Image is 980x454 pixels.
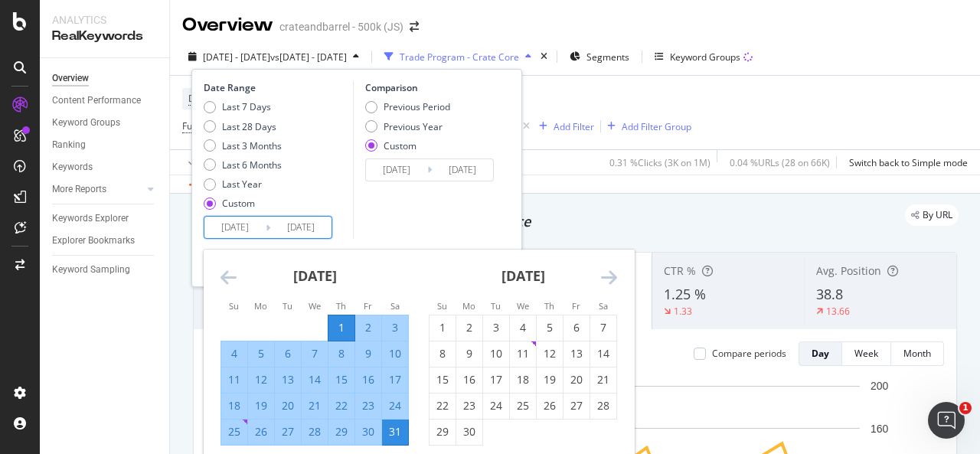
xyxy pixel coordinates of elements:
[382,346,408,361] div: 10
[382,315,409,341] td: Selected. Saturday, May 3, 2025
[437,300,447,312] small: Su
[220,268,237,287] div: Move backward to switch to the previous month.
[601,117,691,136] button: Add Filter Group
[664,285,706,303] span: 1.25 %
[203,51,270,64] span: [DATE] - [DATE]
[590,367,617,393] td: Choose Saturday, June 21, 2025 as your check-in date. It’s available.
[222,197,255,210] div: Custom
[52,70,89,87] div: Overview
[510,398,536,413] div: 25
[799,341,842,366] button: Day
[456,315,483,341] td: Choose Monday, June 2, 2025 as your check-in date. It’s available.
[563,346,590,361] div: 13
[843,150,968,175] button: Switch back to Simple mode
[491,300,501,312] small: Tu
[730,156,830,169] div: 0.04 % URLs ( 28 on 66K )
[52,211,129,227] div: Keywords Explorer
[510,320,536,335] div: 4
[483,315,510,341] td: Choose Tuesday, June 3, 2025 as your check-in date. It’s available.
[382,341,409,367] td: Selected. Saturday, May 10, 2025
[537,367,563,393] td: Choose Thursday, June 19, 2025 as your check-in date. It’s available.
[456,367,483,393] td: Choose Monday, June 16, 2025 as your check-in date. It’s available.
[384,139,416,152] div: Custom
[923,211,952,220] span: By URL
[365,139,450,152] div: Custom
[712,347,786,360] div: Compare periods
[430,424,456,439] div: 29
[483,393,510,419] td: Choose Tuesday, June 24, 2025 as your check-in date. It’s available.
[275,393,302,419] td: Selected. Tuesday, May 20, 2025
[355,424,381,439] div: 30
[221,372,247,387] div: 11
[510,315,537,341] td: Choose Wednesday, June 4, 2025 as your check-in date. It’s available.
[204,178,282,191] div: Last Year
[537,398,563,413] div: 26
[52,181,143,198] a: More Reports
[456,341,483,367] td: Choose Monday, June 9, 2025 as your check-in date. It’s available.
[590,341,617,367] td: Choose Saturday, June 14, 2025 as your check-in date. It’s available.
[204,217,266,238] input: Start Date
[382,320,408,335] div: 3
[430,393,456,419] td: Choose Sunday, June 22, 2025 as your check-in date. It’s available.
[52,211,158,227] a: Keywords Explorer
[52,115,120,131] div: Keyword Groups
[537,393,563,419] td: Choose Thursday, June 26, 2025 as your check-in date. It’s available.
[905,204,959,226] div: legacy label
[328,367,355,393] td: Selected. Thursday, May 15, 2025
[275,341,302,367] td: Selected. Tuesday, May 6, 2025
[590,372,616,387] div: 21
[355,372,381,387] div: 16
[355,346,381,361] div: 9
[563,315,590,341] td: Choose Friday, June 6, 2025 as your check-in date. It’s available.
[563,372,590,387] div: 20
[275,424,301,439] div: 27
[563,341,590,367] td: Choose Friday, June 13, 2025 as your check-in date. It’s available.
[355,398,381,413] div: 23
[336,300,346,312] small: Th
[328,346,354,361] div: 8
[275,346,301,361] div: 6
[355,393,382,419] td: Selected. Friday, May 23, 2025
[842,341,891,366] button: Week
[365,120,450,133] div: Previous Year
[275,398,301,413] div: 20
[622,120,691,133] div: Add Filter Group
[283,300,292,312] small: Tu
[355,367,382,393] td: Selected. Friday, May 16, 2025
[563,393,590,419] td: Choose Friday, June 27, 2025 as your check-in date. It’s available.
[510,341,537,367] td: Choose Wednesday, June 11, 2025 as your check-in date. It’s available.
[537,341,563,367] td: Choose Thursday, June 12, 2025 as your check-in date. It’s available.
[462,300,475,312] small: Mo
[456,419,483,445] td: Choose Monday, June 30, 2025 as your check-in date. It’s available.
[432,159,493,181] input: End Date
[544,300,554,312] small: Th
[456,346,482,361] div: 9
[510,346,536,361] div: 11
[928,402,965,439] iframe: Intercom live chat
[871,423,889,435] text: 160
[483,367,510,393] td: Choose Tuesday, June 17, 2025 as your check-in date. It’s available.
[554,120,594,133] div: Add Filter
[959,402,972,414] span: 1
[52,93,141,109] div: Content Performance
[537,372,563,387] div: 19
[302,419,328,445] td: Selected. Wednesday, May 28, 2025
[537,320,563,335] div: 5
[328,398,354,413] div: 22
[410,21,419,32] div: arrow-right-arrow-left
[382,367,409,393] td: Selected. Saturday, May 17, 2025
[400,51,519,64] div: Trade Program - Crate Core
[52,262,158,278] a: Keyword Sampling
[854,347,878,360] div: Week
[182,150,227,175] button: Apply
[355,419,382,445] td: Selected. Friday, May 30, 2025
[378,44,537,69] button: Trade Program - Crate Core
[328,341,355,367] td: Selected. Thursday, May 8, 2025
[222,100,271,113] div: Last 7 Days
[382,419,409,445] td: Selected as end date. Saturday, May 31, 2025
[483,346,509,361] div: 10
[204,197,282,210] div: Custom
[382,398,408,413] div: 24
[222,178,262,191] div: Last Year
[270,217,332,238] input: End Date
